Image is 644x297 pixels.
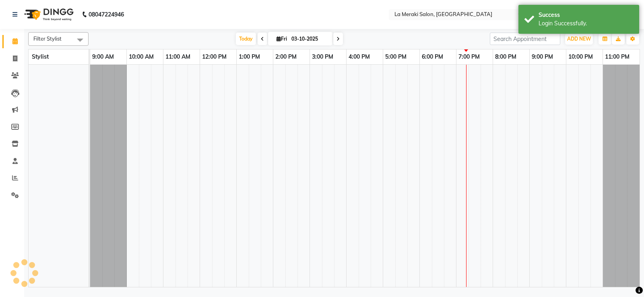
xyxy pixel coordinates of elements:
a: 6:00 PM [420,51,445,63]
button: ADD NEW [565,33,593,45]
a: 3:00 PM [310,51,335,63]
a: 9:00 PM [530,51,555,63]
div: Login Successfully. [539,19,633,28]
a: 12:00 PM [200,51,229,63]
span: ADD NEW [567,36,591,42]
b: 08047224946 [89,3,124,26]
a: 2:00 PM [273,51,299,63]
a: 10:00 PM [566,51,595,63]
span: Fri [275,36,289,42]
span: Today [236,33,256,45]
a: 9:00 AM [90,51,116,63]
span: Filter Stylist [33,35,62,42]
a: 1:00 PM [237,51,262,63]
a: 8:00 PM [493,51,518,63]
a: 11:00 PM [603,51,632,63]
a: 4:00 PM [347,51,372,63]
input: 2025-10-03 [289,33,329,45]
input: Search Appointment [490,33,560,45]
img: logo [21,3,76,26]
a: 5:00 PM [383,51,409,63]
a: 10:00 AM [127,51,156,63]
div: Success [539,11,633,19]
span: Stylist [32,53,49,60]
a: 11:00 AM [163,51,192,63]
a: 7:00 PM [456,51,482,63]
